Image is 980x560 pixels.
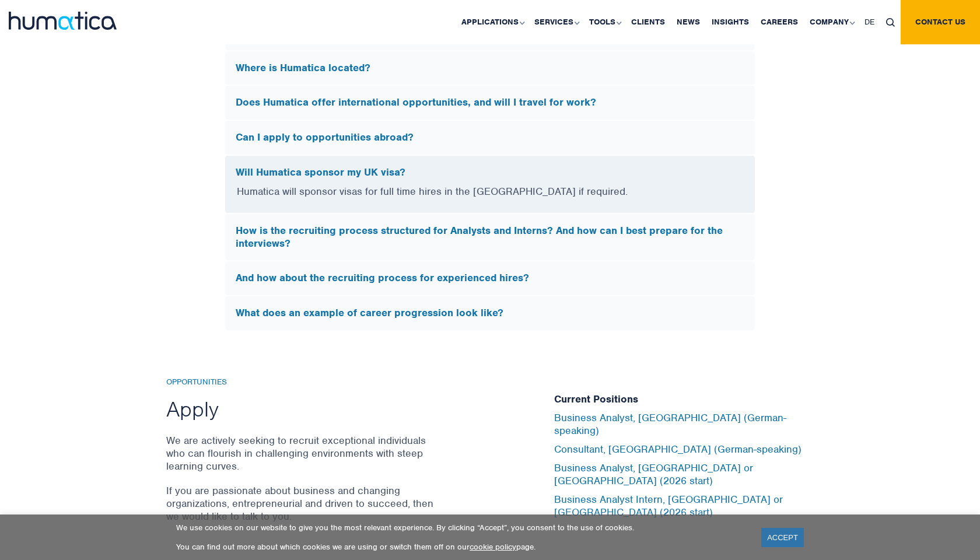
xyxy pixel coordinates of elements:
[886,18,895,27] img: search_icon
[470,542,516,552] a: cookie policy
[9,12,117,30] img: logo
[554,411,786,437] a: Business Analyst, [GEOGRAPHIC_DATA] (German-speaking)
[554,493,783,519] a: Business Analyst Intern, [GEOGRAPHIC_DATA] or [GEOGRAPHIC_DATA] (2026 start)
[236,96,744,109] h5: Does Humatica offer international opportunities, and will I travel for work?
[554,461,753,487] a: Business Analyst, [GEOGRAPHIC_DATA] or [GEOGRAPHIC_DATA] (2026 start)
[236,225,744,250] h5: How is the recruiting process structured for Analysts and Interns? And how can I best prepare for...
[166,395,437,422] h2: Apply
[166,484,437,523] p: If you are passionate about business and changing organizations, entrepreneurial and driven to su...
[176,542,747,552] p: You can find out more about which cookies we are using or switch them off on our page.
[236,166,744,179] h5: Will Humatica sponsor my UK visa?
[166,434,437,473] p: We are actively seeking to recruit exceptional individuals who can flourish in challenging enviro...
[864,17,874,27] span: DE
[554,393,814,406] h5: Current Positions
[236,62,744,75] h5: Where is Humatica located?
[761,528,804,547] a: ACCEPT
[554,443,801,456] a: Consultant, [GEOGRAPHIC_DATA] (German-speaking)
[236,272,744,285] h5: And how about the recruiting process for experienced hires?
[176,523,747,533] p: We use cookies on our website to give you the most relevant experience. By clicking “Accept”, you...
[236,131,744,144] h5: Can I apply to opportunities abroad?
[166,377,437,387] h6: Opportunities
[236,307,744,320] h5: What does an example of career progression look like?
[237,184,743,213] p: Humatica will sponsor visas for full time hires in the [GEOGRAPHIC_DATA] if required.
